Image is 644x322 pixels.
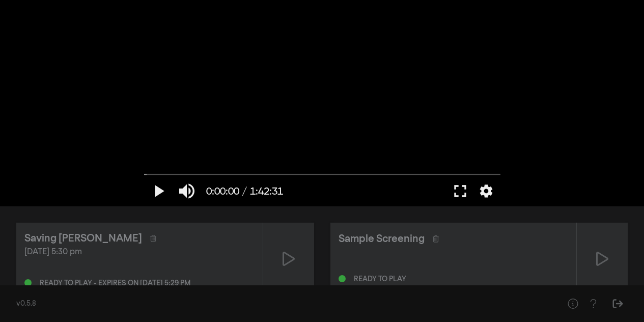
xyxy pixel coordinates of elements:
[201,176,288,206] button: 0:00:00 / 1:42:31
[354,276,406,283] div: Ready to play
[474,176,498,206] button: More settings
[446,176,474,206] button: Full screen
[339,231,425,247] div: Sample Screening
[16,299,542,309] div: v0.5.8
[563,293,583,314] button: Help
[583,293,603,314] button: Help
[144,176,173,206] button: Play
[24,246,255,258] div: [DATE] 5:30 pm
[173,176,201,206] button: Mute
[40,280,190,287] div: Ready to play - expires on [DATE] 5:29 pm
[607,293,628,314] button: Sign Out
[24,231,142,246] div: Saving [PERSON_NAME]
